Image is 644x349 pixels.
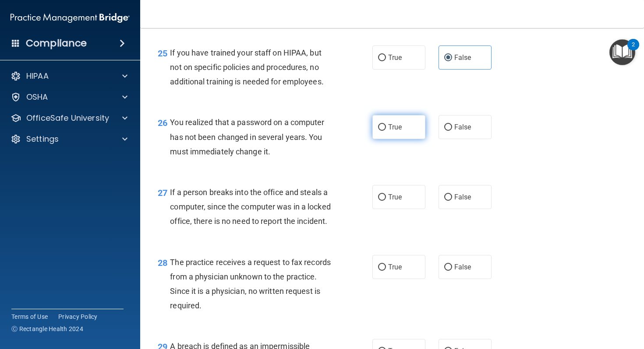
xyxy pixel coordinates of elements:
span: If a person breaks into the office and steals a computer, since the computer was in a locked offi... [170,188,330,226]
span: False [454,123,471,131]
a: OfficeSafe University [11,113,127,123]
span: If you have trained your staff on HIPAA, but not on specific policies and procedures, no addition... [170,48,323,86]
span: True [388,123,402,131]
p: OfficeSafe University [26,113,109,123]
span: Ⓒ Rectangle Health 2024 [11,325,83,333]
h4: Compliance [26,37,87,49]
span: True [388,193,402,201]
span: True [388,263,402,271]
p: OSHA [26,92,48,102]
p: HIPAA [26,71,49,81]
input: False [444,264,452,271]
input: True [378,194,386,201]
a: HIPAA [11,71,127,81]
span: False [454,53,471,62]
a: Terms of Use [11,312,48,321]
input: True [378,124,386,131]
span: 27 [158,188,167,198]
span: The practice receives a request to fax records from a physician unknown to the practice. Since it... [170,258,331,311]
a: OSHA [11,92,127,102]
span: 28 [158,258,167,268]
button: Open Resource Center, 2 new notifications [609,39,635,65]
span: True [388,53,402,62]
img: PMB logo [11,9,130,27]
span: 26 [158,118,167,128]
div: 2 [632,45,635,56]
input: False [444,55,452,61]
span: False [454,193,471,201]
span: 25 [158,48,167,59]
input: True [378,264,386,271]
a: Settings [11,134,127,144]
input: False [444,194,452,201]
a: Privacy Policy [58,312,98,321]
p: Settings [26,134,59,144]
span: False [454,263,471,271]
span: You realized that a password on a computer has not been changed in several years. You must immedi... [170,118,324,156]
input: False [444,124,452,131]
input: True [378,55,386,61]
